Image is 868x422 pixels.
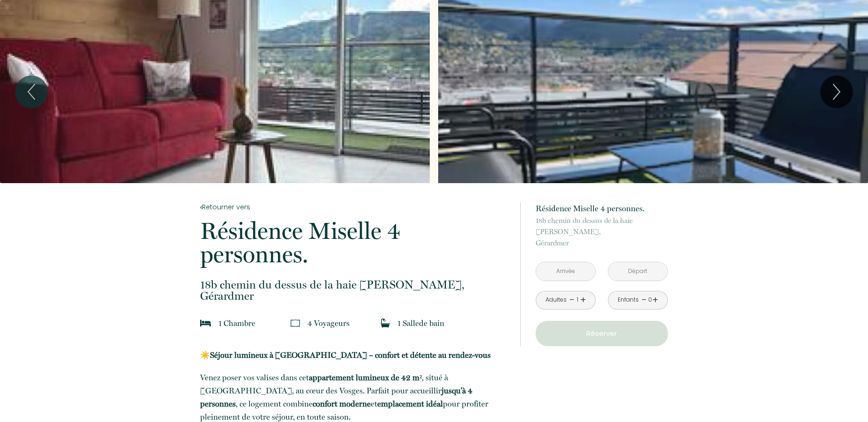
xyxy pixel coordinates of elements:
[820,75,853,108] button: Next
[648,296,652,304] div: 0
[397,317,444,330] p: 1 Salle de bain
[536,215,668,249] p: Gérardmer
[200,219,508,266] p: Résidence Miselle 4 personnes.
[200,202,508,212] a: Retourner vers
[536,262,595,281] input: Arrivée
[218,317,255,330] p: 1 Chambre
[200,279,508,302] p: Gérardmer
[642,293,647,307] a: -
[200,279,508,290] span: 18b chemin du dessus de la haie [PERSON_NAME],
[291,318,300,328] img: guests
[536,215,668,237] span: 18b chemin du dessus de la haie [PERSON_NAME],
[546,296,567,304] div: Adultes
[210,350,491,360] strong: Séjour lumineux à [GEOGRAPHIC_DATA] – confort et détente au rendez-vous
[608,262,667,281] input: Départ
[346,318,350,328] span: s
[15,75,48,108] button: Previous
[536,202,668,215] p: Résidence Miselle 4 personnes.
[652,293,658,307] a: +
[313,399,371,408] strong: confort moderne
[377,399,443,408] strong: emplacement idéal
[569,293,575,307] a: -
[536,321,668,346] button: Réserver
[309,373,422,382] strong: appartement lumineux de 42 m²
[539,328,665,339] p: Réserver
[200,348,508,362] p: ​☀️
[307,317,350,330] p: 4 Voyageur
[580,293,586,307] a: +
[575,296,580,304] div: 1
[618,296,639,304] div: Enfants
